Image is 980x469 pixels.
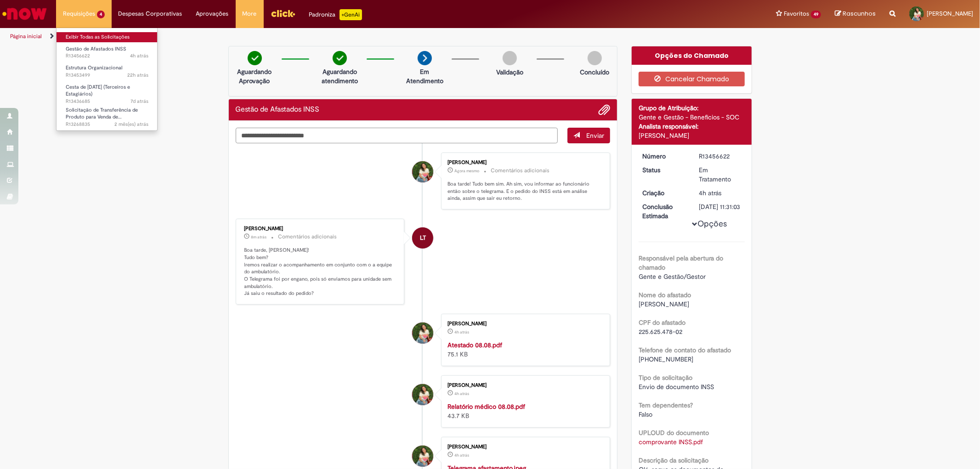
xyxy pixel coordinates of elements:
span: R13453499 [66,72,148,79]
a: Rascunhos [835,10,876,18]
a: Aberto R13268835 : Solicitação de Transferência de Produto para Venda de Funcionário [57,105,158,125]
img: click_logo_yellow_360x200.png [271,6,295,20]
b: Nome do afastado [639,291,691,299]
a: Exibir Todas as Solicitações [57,32,158,42]
p: +GenAi [340,9,362,20]
b: CPF do afastado [639,318,685,327]
img: check-circle-green.png [248,51,262,65]
div: Tamiris De Andrade Teixeira [412,322,433,344]
span: R13436685 [66,98,148,105]
div: 28/08/2025 10:22:24 [699,188,742,198]
div: Padroniza [309,9,362,20]
b: Tipo de solicitação [639,373,692,382]
div: Lucimara ThomasDaSilva [412,227,433,249]
time: 28/08/2025 10:22:09 [454,391,469,396]
div: Analista responsável: [639,122,745,131]
div: Em Tratamento [699,165,742,184]
time: 28/08/2025 10:22:09 [454,329,469,335]
a: Relatório médico 08.08.pdf [448,402,525,411]
span: Enviar [586,131,604,140]
ul: Trilhas de página [7,28,646,45]
span: 4 [97,11,105,18]
dt: Status [635,165,692,175]
time: 28/08/2025 13:56:21 [454,168,479,174]
span: Cesta de [DATE] (Terceiros e Estagiários) [66,84,130,98]
a: Página inicial [10,33,42,40]
span: 4h atrás [454,452,469,458]
span: LT [420,227,426,249]
time: 28/08/2025 10:22:26 [130,52,148,59]
p: Concluído [580,68,609,77]
dt: Conclusão Estimada [635,202,692,220]
b: Descrição da solicitação [639,456,708,464]
img: arrow-next.png [418,51,432,65]
span: Rascunhos [843,9,876,18]
span: Gente e Gestão/Gestor [639,272,706,281]
span: [PERSON_NAME] [927,10,973,17]
p: Validação [496,68,523,77]
a: Aberto R13436685 : Cesta de Natal (Terceiros e Estagiários) [57,82,158,102]
div: [PERSON_NAME] [448,444,600,450]
button: Adicionar anexos [598,104,610,116]
span: Gestão de Afastados INSS [66,45,126,52]
span: 49 [811,11,821,18]
img: img-circle-grey.png [503,51,517,65]
div: [PERSON_NAME] [448,383,600,388]
p: Aguardando Aprovação [232,67,277,85]
a: Atestado 08.08.pdf [448,341,502,349]
span: Aprovações [196,9,229,18]
div: [PERSON_NAME] [639,131,745,140]
a: Aberto R13456622 : Gestão de Afastados INSS [57,44,158,61]
img: ServiceNow [1,5,48,23]
b: Tem dependentes? [639,401,693,409]
div: [DATE] 11:31:03 [699,202,742,211]
span: More [243,9,257,18]
ul: Requisições [56,28,158,131]
span: 4h atrás [699,189,721,197]
dt: Criação [635,188,692,198]
div: [PERSON_NAME] [448,160,600,165]
b: Telefone de contato do afastado [639,346,731,354]
p: Boa tarde! Tudo bem sim. Ah sim, vou informar ao funcionário então sobre o telegrama. E o pedido ... [448,181,600,202]
time: 21/08/2025 14:42:29 [130,98,148,105]
div: Gente e Gestão - Benefícios - SOC [639,113,745,122]
span: 4h atrás [130,52,148,59]
h2: Gestão de Afastados INSS Histórico de tíquete [236,106,320,114]
span: Estrutura Organizacional [66,64,122,71]
div: [PERSON_NAME] [448,321,600,327]
small: Comentários adicionais [278,233,337,241]
div: 43.7 KB [448,402,600,420]
time: 09/07/2025 15:10:35 [114,121,148,128]
div: Tamiris De Andrade Teixeira [412,161,433,182]
div: Tamiris De Andrade Teixeira [412,446,433,467]
span: 2 mês(es) atrás [114,121,148,128]
span: 22h atrás [127,72,148,79]
a: Download de comprovante INSS.pdf [639,438,703,446]
span: 225.625.478-02 [639,328,682,336]
div: Grupo de Atribuição: [639,103,745,113]
dt: Número [635,152,692,161]
span: 7d atrás [130,98,148,105]
time: 27/08/2025 16:16:58 [127,72,148,79]
div: Tamiris De Andrade Teixeira [412,384,433,405]
span: Requisições [63,9,95,18]
span: R13456622 [66,52,148,60]
p: Em Atendimento [402,67,447,85]
div: [PERSON_NAME] [244,226,397,232]
p: Boa tarde, [PERSON_NAME]! Tudo bem? Iremos realizar o acompanhamento em conjunto com o a equipe d... [244,247,397,297]
button: Cancelar Chamado [639,72,745,86]
time: 28/08/2025 10:22:24 [699,189,721,197]
time: 28/08/2025 10:22:08 [454,452,469,458]
span: Falso [639,410,652,418]
div: 75.1 KB [448,340,600,359]
p: Aguardando atendimento [317,67,362,85]
button: Enviar [567,128,610,143]
a: Aberto R13453499 : Estrutura Organizacional [57,63,158,80]
img: img-circle-grey.png [588,51,602,65]
span: 8m atrás [251,234,267,240]
span: Favoritos [784,9,809,18]
span: 4h atrás [454,329,469,335]
small: Comentários adicionais [491,167,549,175]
